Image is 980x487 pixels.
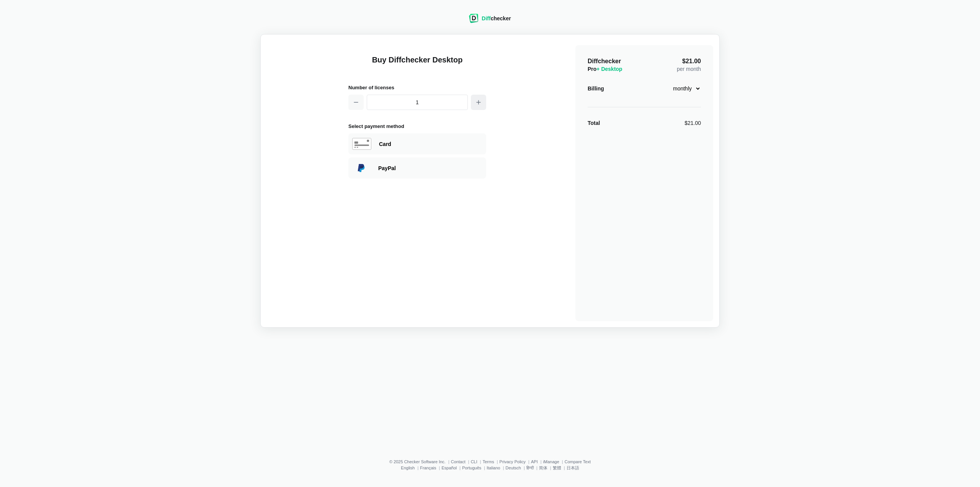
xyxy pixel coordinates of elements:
a: Diffchecker logoDiffchecker [469,18,511,24]
a: Privacy Policy [500,459,526,464]
a: 繁體 [553,466,561,470]
a: English [401,466,415,470]
a: हिन्दी [526,466,534,470]
img: Diffchecker logo [469,14,479,23]
a: Español [441,466,457,470]
li: © 2025 Checker Software Inc. [389,459,451,464]
div: Paying with Card [379,140,482,148]
span: Diff [482,15,490,21]
h2: Select payment method [348,122,486,130]
a: 日本語 [567,466,579,470]
span: Pro [588,66,622,72]
a: Italiano [487,466,500,470]
a: Français [420,466,436,470]
div: Paying with PayPal [378,164,482,172]
div: Paying with PayPal [348,157,486,179]
div: per month [677,57,701,73]
a: Português [462,466,481,470]
h1: Buy Diffchecker Desktop [348,54,486,74]
a: 简体 [539,466,547,470]
div: Billing [588,85,604,92]
a: Compare Text [565,459,591,464]
span: $21.00 [682,58,701,64]
a: Contact [451,459,465,464]
span: + Desktop [596,66,622,72]
div: checker [482,15,511,22]
a: iManage [543,459,559,464]
a: Deutsch [506,466,521,470]
span: Diffchecker [588,58,621,64]
input: 1 [367,95,468,110]
div: Paying with Card [348,133,486,154]
div: $21.00 [684,119,701,127]
a: Terms [483,459,494,464]
a: API [531,459,538,464]
h2: Number of licenses [348,84,486,92]
strong: Total [588,120,600,126]
a: CLI [471,459,477,464]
